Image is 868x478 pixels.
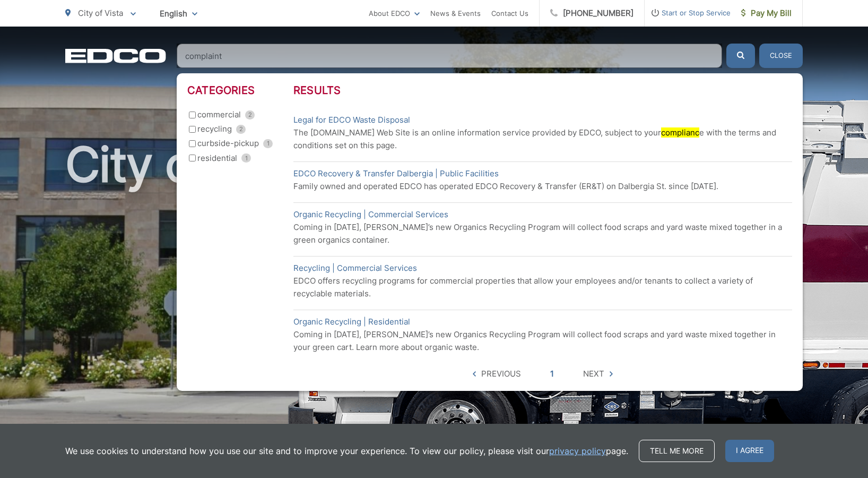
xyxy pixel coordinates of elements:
[293,221,792,246] p: Coming in [DATE], [PERSON_NAME]’s new Organics Recycling Program will collect food scraps and yar...
[78,8,123,18] span: City of Vista
[293,180,792,193] p: Family owned and operated EDCO has operated EDCO Recovery & Transfer (ER&T) on Dalbergia St. sinc...
[583,368,604,380] span: Next
[197,137,259,150] span: curbside-pickup
[197,152,237,165] span: residential
[293,167,499,180] a: EDCO Recovery & Transfer Dalbergia | Public Facilities
[293,328,792,354] p: Coming in [DATE], [PERSON_NAME]’s new Organics Recycling Program will collect food scraps and yar...
[189,155,196,161] input: residential 1
[189,140,196,147] input: curbside-pickup 1
[293,84,792,97] h3: Results
[639,440,715,462] a: Tell me more
[293,114,410,126] a: Legal for EDCO Waste Disposal
[549,445,606,457] a: privacy policy
[65,48,166,63] a: EDCD logo. Return to the homepage.
[491,7,528,20] a: Contact Us
[197,108,241,121] span: commercial
[550,368,554,380] a: 1
[726,44,755,68] button: Submit the search query.
[187,84,293,97] h3: Categories
[189,112,196,118] input: commercial 2
[152,4,205,23] span: English
[481,368,521,380] span: Previous
[293,262,417,275] a: Recycling | Commercial Services
[293,208,448,221] a: Organic Recycling | Commercial Services
[293,315,410,328] a: Organic Recycling | Residential
[177,44,722,68] input: Search
[293,275,792,300] p: EDCO offers recycling programs for commercial properties that allow your employees and/or tenants...
[236,125,246,134] span: 2
[65,445,628,457] p: We use cookies to understand how you use our site and to improve your experience. To view our pol...
[189,126,196,133] input: recycling 2
[430,7,481,20] a: News & Events
[369,7,420,20] a: About EDCO
[759,44,803,68] button: Close
[245,110,255,119] span: 2
[661,127,699,138] mark: complianc
[263,139,273,148] span: 1
[65,138,803,474] h1: City of Vista
[241,153,251,163] span: 1
[741,7,792,20] span: Pay My Bill
[197,123,232,135] span: recycling
[293,126,792,152] p: The [DOMAIN_NAME] Web Site is an online information service provided by EDCO, subject to your e w...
